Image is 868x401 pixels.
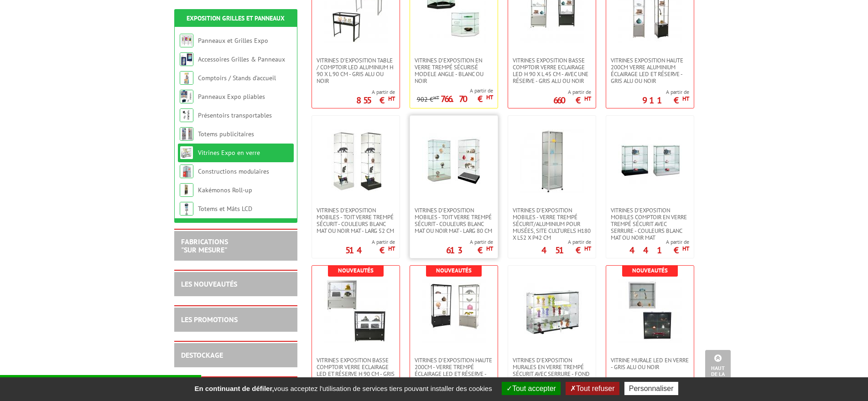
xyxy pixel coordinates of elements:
[356,88,395,96] span: A partir de
[180,71,193,85] img: Comptoirs / Stands d'accueil
[508,207,596,241] a: Vitrines d'exposition mobiles - verre trempé sécurit/aluminium pour musées, site culturels H180 X...
[181,237,228,254] a: FABRICATIONS"Sur Mesure"
[312,357,400,384] a: VITRINES EXPOSITION BASSE COMPTOIR VERRE ECLAIRAGE LED ET RÉSERVE H 90 CM - GRIS ALU OU NOIR
[180,127,193,141] img: Totems publicitaires
[345,238,395,246] span: A partir de
[624,382,678,395] button: Personnaliser (fenêtre modale)
[520,279,584,343] img: Vitrines d'exposition murales en verre trempé sécurit avec serrure - fond miroir
[198,74,276,82] a: Comptoirs / Stands d'accueil
[566,382,619,395] button: Tout refuser
[606,207,694,241] a: Vitrines d'exposition mobiles comptoir en verre trempé sécurit avec serrure - couleurs blanc mat ...
[422,279,486,343] img: VITRINES D'EXPOSITION HAUTE 200cm - VERRE TREMPé ÉCLAIRAGE LED ET RÉSERVE - GRIS ALU OU NOIR
[410,207,498,234] a: Vitrines d'exposition mobiles - toit verre trempé sécurit - couleurs blanc mat ou noir mat - larg...
[433,94,439,101] sup: HT
[553,88,591,96] span: A partir de
[611,57,689,84] span: VITRINES EXPOSITION HAUTE 200cm VERRE ALUMINIUM ÉCLAIRAGE LED ET RÉSERVE - GRIS ALU OU NOIR
[553,98,591,103] p: 660 €
[194,385,274,392] strong: En continuant de défiler,
[682,245,689,252] sup: HT
[606,357,694,370] a: Vitrine Murale LED en verre - GRIS ALU OU NOIR
[180,202,193,216] img: Totems et Mâts LCD
[611,207,689,241] span: Vitrines d'exposition mobiles comptoir en verre trempé sécurit avec serrure - couleurs blanc mat ...
[618,279,682,343] img: Vitrine Murale LED en verre - GRIS ALU OU NOIR
[198,111,272,119] a: Présentoirs transportables
[682,95,689,103] sup: HT
[338,267,374,274] b: Nouveautés
[180,90,193,103] img: Panneaux Expo pliables
[198,36,268,45] a: Panneaux et Grilles Expo
[629,238,689,246] span: A partir de
[187,14,285,22] a: Exposition Grilles et Panneaux
[446,247,493,253] p: 613 €
[198,130,254,138] a: Totems publicitaires
[417,96,439,103] p: 902 €
[180,52,193,66] img: Accessoires Grilles & Panneaux
[541,247,591,253] p: 451 €
[198,149,260,157] a: Vitrines Expo en verre
[317,57,395,84] span: Vitrines d'exposition table / comptoir LED Aluminium H 90 x L 90 cm - Gris Alu ou Noir
[513,207,591,241] span: Vitrines d'exposition mobiles - verre trempé sécurit/aluminium pour musées, site culturels H180 X...
[705,350,731,387] a: Haut de la page
[446,238,493,246] span: A partir de
[520,129,584,193] img: Vitrines d'exposition mobiles - verre trempé sécurit/aluminium pour musées, site culturels H180 X...
[417,87,493,94] span: A partir de
[180,34,193,47] img: Panneaux et Grilles Expo
[198,167,269,175] a: Constructions modulaires
[415,207,493,234] span: Vitrines d'exposition mobiles - toit verre trempé sécurit - couleurs blanc mat ou noir mat - larg...
[436,267,472,274] b: Nouveautés
[198,205,252,213] a: Totems et Mâts LCD
[317,357,395,384] span: VITRINES EXPOSITION BASSE COMPTOIR VERRE ECLAIRAGE LED ET RÉSERVE H 90 CM - GRIS ALU OU NOIR
[180,165,193,178] img: Constructions modulaires
[486,93,493,101] sup: HT
[356,98,395,103] p: 855 €
[324,129,388,193] img: Vitrines d'exposition mobiles - toit verre trempé sécurit - couleurs blanc mat ou noir mat - larg...
[508,57,596,84] a: VITRINES EXPOSITION BASSE COMPTOIR VERRE ECLAIRAGE LED H 90 x L 45 CM - AVEC UNE RÉSERVE - GRIS A...
[198,55,285,63] a: Accessoires Grilles & Panneaux
[388,245,395,252] sup: HT
[541,238,591,246] span: A partir de
[606,57,694,84] a: VITRINES EXPOSITION HAUTE 200cm VERRE ALUMINIUM ÉCLAIRAGE LED ET RÉSERVE - GRIS ALU OU NOIR
[486,245,493,252] sup: HT
[502,382,561,395] button: Tout accepter
[312,57,400,84] a: Vitrines d'exposition table / comptoir LED Aluminium H 90 x L 90 cm - Gris Alu ou Noir
[345,247,395,253] p: 514 €
[324,279,388,343] img: VITRINES EXPOSITION BASSE COMPTOIR VERRE ECLAIRAGE LED ET RÉSERVE H 90 CM - GRIS ALU OU NOIR
[198,186,252,194] a: Kakémonos Roll-up
[388,95,395,103] sup: HT
[629,247,689,253] p: 441 €
[642,98,689,103] p: 911 €
[317,207,395,234] span: Vitrines d'exposition mobiles - toit verre trempé sécurit - couleurs blanc mat ou noir mat - larg...
[410,357,498,384] a: VITRINES D'EXPOSITION HAUTE 200cm - VERRE TREMPé ÉCLAIRAGE LED ET RÉSERVE - GRIS ALU OU NOIR
[422,129,486,193] img: Vitrines d'exposition mobiles - toit verre trempé sécurit - couleurs blanc mat ou noir mat - larg...
[441,96,493,102] p: 766.70 €
[181,279,237,288] a: LES NOUVEAUTÉS
[181,315,238,324] a: LES PROMOTIONS
[642,88,689,96] span: A partir de
[508,357,596,384] a: Vitrines d'exposition murales en verre trempé sécurit avec serrure - fond miroir
[198,93,265,101] a: Panneaux Expo pliables
[611,357,689,370] span: Vitrine Murale LED en verre - GRIS ALU OU NOIR
[180,146,193,159] img: Vitrines Expo en verre
[584,95,591,103] sup: HT
[632,267,668,274] b: Nouveautés
[513,57,591,84] span: VITRINES EXPOSITION BASSE COMPTOIR VERRE ECLAIRAGE LED H 90 x L 45 CM - AVEC UNE RÉSERVE - GRIS A...
[618,129,682,193] img: Vitrines d'exposition mobiles comptoir en verre trempé sécurit avec serrure - couleurs blanc mat ...
[415,57,493,84] span: VITRINES D’EXPOSITION EN VERRE TREMPÉ SÉCURISÉ MODELE ANGLE - BLANC OU NOIR
[513,357,591,384] span: Vitrines d'exposition murales en verre trempé sécurit avec serrure - fond miroir
[180,183,193,197] img: Kakémonos Roll-up
[312,207,400,234] a: Vitrines d'exposition mobiles - toit verre trempé sécurit - couleurs blanc mat ou noir mat - larg...
[410,57,498,84] a: VITRINES D’EXPOSITION EN VERRE TREMPÉ SÉCURISÉ MODELE ANGLE - BLANC OU NOIR
[190,385,496,392] span: vous acceptez l'utilisation de services tiers pouvant installer des cookies
[415,357,493,384] span: VITRINES D'EXPOSITION HAUTE 200cm - VERRE TREMPé ÉCLAIRAGE LED ET RÉSERVE - GRIS ALU OU NOIR
[584,245,591,252] sup: HT
[180,108,193,122] img: Présentoirs transportables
